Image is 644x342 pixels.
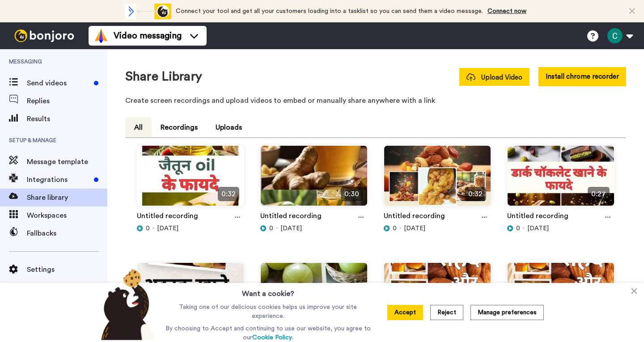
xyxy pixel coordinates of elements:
[125,118,152,137] button: All
[242,283,294,299] h3: Want a cookie?
[114,30,182,42] span: Video messaging
[137,224,244,233] div: [DATE]
[218,187,239,201] span: 0:32
[27,156,107,167] span: Message template
[163,303,373,321] p: Taking one of our delicious cookies helps us improve your site experience.
[163,324,373,342] p: By choosing to Accept and continuing to use our website, you agree to our .
[384,224,491,233] div: [DATE]
[125,95,626,106] p: Create screen recordings and upload videos to embed or manually share anywhere with a link
[125,70,202,84] h1: Share Library
[384,263,491,330] img: db7fc678-f5a8-4876-97af-e52ff7dc5c03_thumbnail_source_1757669617.jpg
[137,146,244,213] img: 4d442c7e-0e29-46ab-b606-7065ef040267_thumbnail_source_1758171171.jpg
[430,305,463,320] button: Reject
[137,211,198,224] a: Untitled recording
[508,263,614,330] img: 5b46f482-d079-4e1d-b9b4-570bf82dd613_thumbnail_source_1757669607.jpg
[27,192,107,203] span: Share library
[260,211,322,224] a: Untitled recording
[465,187,486,201] span: 0:32
[27,264,107,275] span: Settings
[27,228,107,239] span: Fallbacks
[27,114,107,124] span: Results
[387,305,423,320] button: Accept
[146,224,150,233] span: 0
[94,29,108,43] img: vm-color.svg
[466,73,522,82] span: Upload Video
[538,67,626,86] button: Install chrome recorder
[507,224,614,233] div: [DATE]
[207,118,251,137] button: Uploads
[261,263,367,330] img: bd3a9c2b-5015-41c6-bfb5-cdaad56bd438_thumbnail_source_1757746292.jpg
[27,96,107,106] span: Replies
[507,211,568,224] a: Untitled recording
[384,146,491,213] img: b7e01fd5-fabc-4bbb-934d-42b7ac5971b6_thumbnail_source_1757999362.jpg
[516,224,520,233] span: 0
[459,68,530,86] button: Upload Video
[137,263,244,330] img: 40db079b-028d-4a80-ae60-876a60778f61_thumbnail_source_1757827184.jpg
[176,8,483,14] span: Connect your tool and get all your customers loading into a tasklist so you can send them a video...
[122,4,171,19] div: animation
[470,305,544,320] button: Manage preferences
[341,187,363,201] span: 0:30
[269,224,273,233] span: 0
[152,118,207,137] button: Recordings
[27,174,90,185] span: Integrations
[261,146,367,213] img: b07a5170-0dd8-4279-8a09-c6552eb5e608_thumbnail_source_1758085208.jpg
[27,210,107,221] span: Workspaces
[260,224,368,233] div: [DATE]
[27,78,90,89] span: Send videos
[11,30,78,42] img: bj-logo-header-white.svg
[393,224,397,233] span: 0
[487,8,526,14] a: Connect now
[384,211,445,224] a: Untitled recording
[508,146,614,213] img: b861fdd7-313a-4a51-a679-331efa785014_thumbnail_source_1757912069.jpg
[588,187,610,201] span: 0:27
[252,334,292,341] a: Cookie Policy
[93,269,159,340] img: bear-with-cookie.png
